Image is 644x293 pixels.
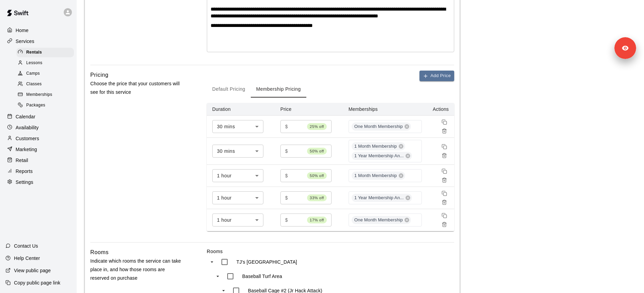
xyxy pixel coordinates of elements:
[427,103,454,116] th: Actions
[242,273,282,280] p: Baseball Turf Area
[307,148,327,155] span: 50% off
[207,248,454,255] label: Rooms
[440,189,449,198] button: Duplicate price
[16,157,28,164] p: Retail
[275,103,343,116] th: Price
[352,153,407,159] span: 1 Year Membership An...
[14,255,40,262] p: Help Center
[285,217,288,224] p: $
[212,145,263,157] div: 30 mins
[440,118,449,127] button: Duplicate price
[307,217,327,223] span: 17% off
[5,166,71,176] a: Reports
[26,81,42,88] span: Classes
[16,48,74,57] div: Rentals
[16,124,39,131] p: Availability
[285,194,288,202] p: $
[440,176,449,185] button: Remove price
[16,179,33,186] p: Settings
[251,81,306,98] button: Membership Pricing
[207,81,251,98] button: Default Pricing
[352,216,411,224] div: One Month Membership
[16,79,77,90] a: Classes
[212,120,263,133] div: 30 mins
[352,195,407,201] span: 1 Year Membership An...
[352,142,405,150] div: 1 Month Membership
[5,112,71,122] a: Calendar
[26,91,52,98] span: Memberships
[16,135,39,142] p: Customers
[16,38,34,45] p: Services
[307,123,327,130] span: 25% off
[16,47,77,58] a: Rentals
[26,70,40,77] span: Camps
[236,259,297,265] p: TJ's [GEOGRAPHIC_DATA]
[307,172,327,179] span: 50% off
[440,151,449,160] button: Remove price
[90,248,109,257] h6: Rooms
[16,58,74,68] div: Lessons
[285,148,288,155] p: $
[285,172,288,179] p: $
[440,220,449,229] button: Remove price
[307,194,327,201] span: 33% off
[14,267,51,274] p: View public page
[26,60,43,67] span: Lessons
[16,90,77,100] a: Memberships
[207,103,275,116] th: Duration
[440,198,449,207] button: Remove price
[440,211,449,220] button: Duplicate price
[343,103,427,116] th: Memberships
[14,279,60,286] p: Copy public page link
[212,191,263,204] div: 1 hour
[352,217,405,223] span: One Month Membership
[5,177,71,187] a: Settings
[90,257,185,283] p: Indicate which rooms the service can take place in, and how those rooms are reserved on purchase
[5,144,71,155] a: Marketing
[16,79,74,89] div: Classes
[5,25,71,35] a: Home
[14,243,38,249] p: Contact Us
[26,102,45,109] span: Packages
[16,168,33,175] p: Reports
[352,172,405,180] div: 1 Month Membership
[90,79,185,97] p: Choose the price that your customers will see for this service
[16,27,29,34] p: Home
[212,214,263,226] div: 1 hour
[26,49,42,56] span: Rentals
[5,155,71,165] a: Retail
[16,58,77,68] a: Lessons
[352,152,412,160] div: 1 Year Membership An...
[352,194,412,202] div: 1 Year Membership An...
[352,143,400,150] span: 1 Month Membership
[285,123,288,130] p: $
[16,100,77,111] a: Packages
[16,69,74,78] div: Camps
[90,71,108,79] h6: Pricing
[419,71,454,81] button: Add Price
[16,146,37,153] p: Marketing
[5,133,71,144] a: Customers
[16,113,35,120] p: Calendar
[16,69,77,79] a: Camps
[440,127,449,135] button: Remove price
[16,90,74,100] div: Memberships
[352,122,411,131] div: One Month Membership
[352,123,405,130] span: One Month Membership
[5,36,71,46] a: Services
[440,142,449,151] button: Duplicate price
[440,167,449,176] button: Duplicate price
[5,122,71,133] a: Availability
[16,101,74,110] div: Packages
[352,173,400,179] span: 1 Month Membership
[212,169,263,182] div: 1 hour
